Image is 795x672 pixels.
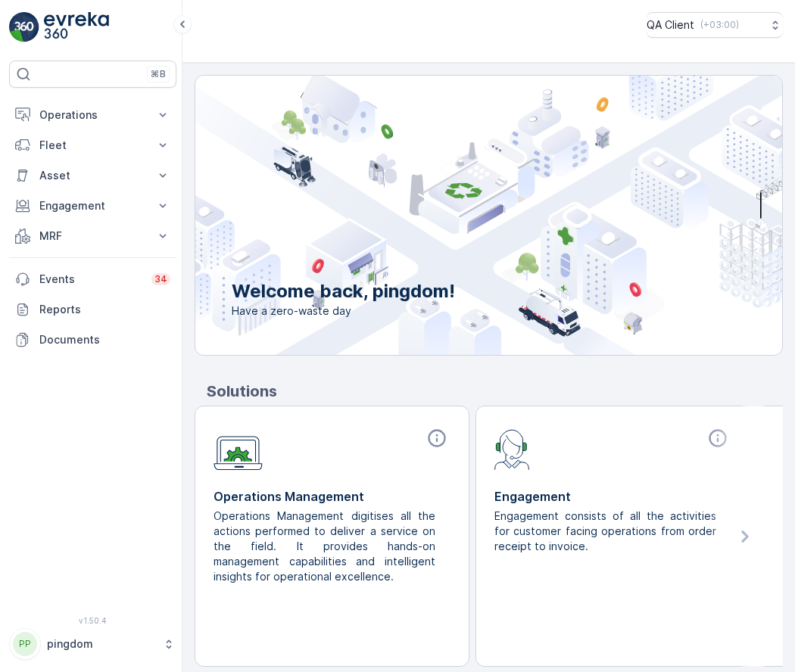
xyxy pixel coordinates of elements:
p: ⌘B [151,68,166,80]
p: Engagement [494,487,731,506]
button: Asset [9,160,176,191]
span: Have a zero-waste day [232,303,455,319]
p: pingdom [47,636,155,652]
p: Reports [39,302,170,317]
img: logo_light-DOdMpM7g.png [44,12,109,42]
p: Operations Management digitises all the actions performed to deliver a service on the field. It p... [214,509,438,584]
p: Fleet [39,138,146,153]
button: PPpingdom [9,628,176,660]
img: city illustration [127,76,782,355]
p: MRF [39,229,146,244]
p: Operations Management [214,487,450,506]
p: Asset [39,168,146,183]
p: 34 [154,273,167,285]
div: PP [13,632,37,656]
p: Documents [39,332,170,347]
p: Engagement [39,198,146,213]
a: Reports [9,294,176,325]
p: QA Client [647,17,694,33]
a: Documents [9,325,176,355]
p: Events [39,272,142,287]
p: Engagement consists of all the activities for customer facing operations from order receipt to in... [494,509,719,554]
button: Operations [9,100,176,130]
button: QA Client(+03:00) [647,12,783,38]
button: Engagement [9,191,176,221]
p: Solutions [207,380,783,403]
p: ( +03:00 ) [700,19,739,31]
button: MRF [9,221,176,251]
span: v 1.50.4 [9,616,176,625]
p: Welcome back, pingdom! [232,279,455,303]
img: module-icon [214,428,263,471]
p: Operations [39,107,146,123]
button: Fleet [9,130,176,160]
a: Events34 [9,264,176,294]
img: logo [9,12,39,42]
img: module-icon [494,428,530,470]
